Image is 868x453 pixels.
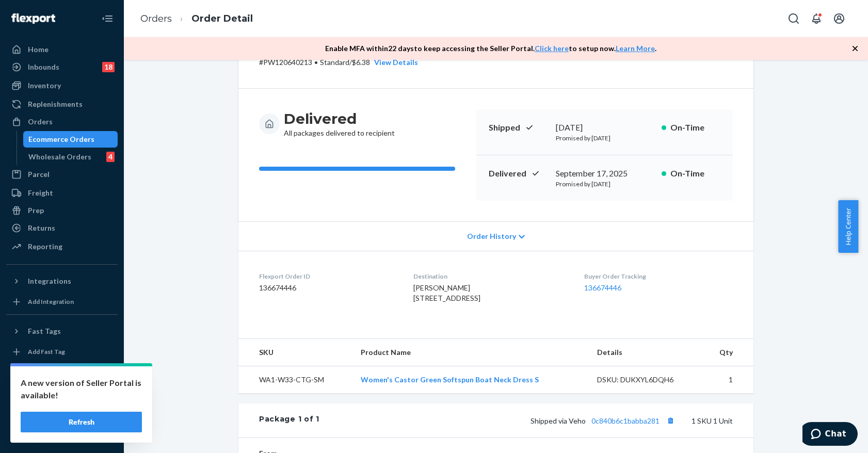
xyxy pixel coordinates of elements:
span: Order History [467,231,516,241]
p: Shipped [489,122,548,134]
p: Delivered [489,168,548,180]
a: Freight [6,185,118,201]
button: Fast Tags [6,323,118,339]
div: Freight [28,188,53,198]
dt: Flexport Order ID [259,272,397,281]
div: All packages delivered to recipient [284,109,395,138]
button: Copy tracking number [664,414,677,427]
p: On-Time [670,122,720,134]
img: Flexport logo [11,13,55,24]
dt: Buyer Order Tracking [584,272,733,281]
div: Reporting [28,241,62,252]
div: Fast Tags [28,326,61,336]
a: Inbounds18 [6,59,118,75]
a: Click here [535,44,569,53]
div: Ecommerce Orders [28,134,94,144]
div: 1 SKU 1 Unit [319,414,733,427]
a: Parcel [6,166,118,183]
button: Open account menu [829,8,849,29]
a: Help Center [6,407,118,423]
div: 4 [106,152,115,162]
a: Add Integration [6,294,118,310]
a: Returns [6,220,118,236]
th: Qty [702,339,753,366]
iframe: Opens a widget where you can chat to one of our agents [802,422,858,448]
a: 0c840b6c1babba281 [591,416,660,425]
div: Parcel [28,169,50,180]
a: Wholesale Orders4 [23,149,118,165]
div: Add Integration [28,297,74,306]
a: Order Detail [191,13,253,24]
a: 136674446 [584,283,621,292]
button: View Details [370,57,418,68]
a: Settings [6,371,118,388]
th: SKU [238,339,352,366]
a: Inventory [6,77,118,94]
div: [DATE] [556,122,653,134]
td: WA1-W33-CTG-SM [238,366,352,394]
button: Give Feedback [6,424,118,441]
div: September 17, 2025 [556,168,653,180]
div: Inbounds [28,62,59,72]
div: Returns [28,223,55,233]
ol: breadcrumbs [132,4,261,34]
p: Promised by [DATE] [556,134,653,142]
p: A new version of Seller Portal is available! [21,377,142,401]
div: Package 1 of 1 [259,414,319,427]
button: Close Navigation [97,8,118,29]
div: Orders [28,117,53,127]
button: Refresh [21,412,142,432]
p: On-Time [670,168,720,180]
div: Wholesale Orders [28,152,91,162]
h3: Delivered [284,109,395,128]
a: Learn More [616,44,655,53]
a: Home [6,41,118,58]
p: Promised by [DATE] [556,180,653,188]
dd: 136674446 [259,283,397,293]
th: Details [589,339,702,366]
div: Replenishments [28,99,83,109]
div: Home [28,44,49,55]
div: Integrations [28,276,71,286]
button: Help Center [838,200,858,253]
div: Prep [28,205,44,216]
span: Shipped via Veho [531,416,677,425]
a: Replenishments [6,96,118,112]
div: Inventory [28,80,61,91]
div: DSKU: DUKXYL6DQH6 [597,375,694,385]
a: Reporting [6,238,118,255]
a: Orders [6,114,118,130]
div: Add Fast Tag [28,347,65,356]
p: Enable MFA within 22 days to keep accessing the Seller Portal. to setup now. . [325,43,656,54]
td: 1 [702,366,753,394]
th: Product Name [352,339,589,366]
p: # PW120640213 / $6.38 [259,57,418,68]
a: Orders [140,13,172,24]
a: Women's Castor Green Softspun Boat Neck Dress S [361,375,539,384]
a: Add Fast Tag [6,344,118,360]
div: 18 [102,62,115,72]
a: Ecommerce Orders [23,131,118,148]
button: Talk to Support [6,389,118,406]
dt: Destination [413,272,567,281]
button: Open notifications [806,8,827,29]
button: Open Search Box [783,8,804,29]
span: Standard [320,58,349,67]
span: • [314,58,318,67]
button: Integrations [6,273,118,289]
a: Prep [6,202,118,219]
span: [PERSON_NAME] [STREET_ADDRESS] [413,283,480,302]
